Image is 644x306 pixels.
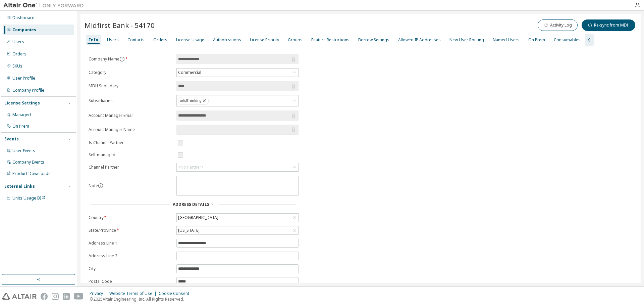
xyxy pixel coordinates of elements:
[3,2,87,9] img: Altair One
[89,140,172,145] label: Is Channel Partner
[41,293,48,300] img: facebook.svg
[177,69,298,77] div: Commercial
[311,37,350,43] div: Feature Restrictions
[582,19,635,31] button: Re-sync from MDH
[173,202,209,207] span: Address Details
[12,88,44,93] div: Company Profile
[176,37,204,43] div: License Usage
[493,37,520,43] div: Named Users
[12,124,29,129] div: On Prem
[288,37,303,43] div: Groups
[89,37,98,43] div: Info
[213,37,241,43] div: Authorizations
[178,97,209,105] div: solidThinking
[63,293,70,300] img: linkedin.svg
[74,293,84,300] img: youtube.svg
[89,279,172,284] label: Postal Code
[4,184,35,189] div: External Links
[12,15,35,20] div: Dashboard
[89,241,172,246] label: Address Line 1
[12,112,31,118] div: Managed
[89,98,172,103] label: Subsidiaries
[177,226,298,234] div: [US_STATE]
[177,214,298,222] div: [GEOGRAPHIC_DATA]
[554,37,581,43] div: Consumables
[89,70,172,75] label: Category
[119,56,125,62] button: information
[538,19,578,31] button: Activity Log
[177,214,219,221] div: [GEOGRAPHIC_DATA]
[89,228,172,233] label: State/Province
[89,56,172,62] label: Company Name
[89,127,172,132] label: Account Manager Name
[250,37,279,43] div: License Priority
[12,195,45,201] span: Units Usage BI
[12,148,35,154] div: User Events
[89,152,172,158] label: Self-managed
[107,37,119,43] div: Users
[85,20,155,30] span: Midfirst Bank - 54170
[528,37,545,43] div: On Prem
[52,293,59,300] img: instagram.svg
[398,37,441,43] div: Allowed IP Addresses
[127,37,145,43] div: Contacts
[177,227,201,234] div: [US_STATE]
[159,291,193,296] div: Cookie Consent
[12,76,35,81] div: User Profile
[98,183,103,188] button: information
[177,163,298,171] div: <No Partner>
[12,171,51,176] div: Product Downloads
[89,215,172,220] label: Country
[153,37,167,43] div: Orders
[177,95,298,106] div: solidThinking
[90,296,193,302] p: © 2025 Altair Engineering, Inc. All Rights Reserved.
[4,100,40,106] div: License Settings
[89,165,172,170] label: Channel Partner
[89,266,172,271] label: City
[2,293,37,300] img: altair_logo.svg
[12,39,24,45] div: Users
[449,37,484,43] div: New User Routing
[12,160,44,165] div: Company Events
[178,165,204,170] div: <No Partner>
[89,183,98,188] label: Note
[89,113,172,118] label: Account Manager Email
[4,136,19,142] div: Events
[358,37,389,43] div: Borrow Settings
[109,291,159,296] div: Website Terms of Use
[12,27,36,33] div: Companies
[89,83,172,89] label: MDH Subsidary
[90,291,109,296] div: Privacy
[89,253,172,259] label: Address Line 2
[12,51,26,57] div: Orders
[177,69,202,76] div: Commercial
[12,63,22,69] div: SKUs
